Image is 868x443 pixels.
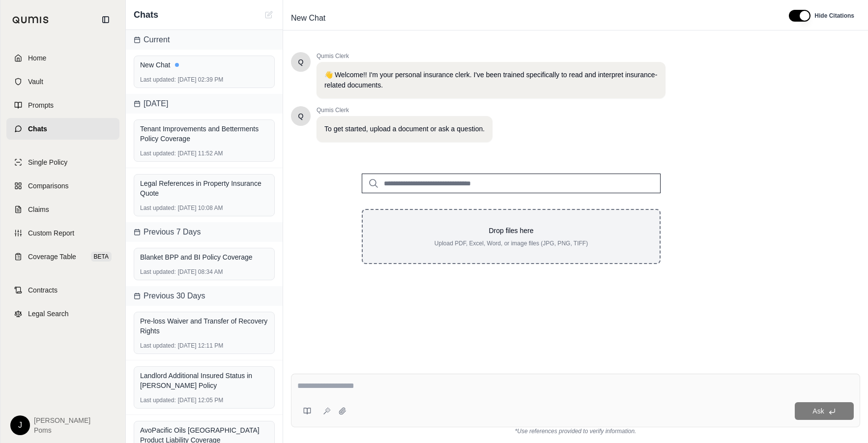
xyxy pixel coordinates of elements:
button: New Chat [263,9,275,21]
span: BETA [91,252,112,262]
div: Legal References in Property Insurance Quote [140,178,268,198]
a: Prompts [6,94,119,116]
div: Previous 30 Days [126,286,283,306]
span: Ask [812,407,824,415]
button: Collapse sidebar [98,12,114,28]
span: Hide Citations [814,12,854,20]
a: Vault [6,71,119,92]
div: [DATE] 02:39 PM [140,76,268,84]
a: Single Policy [6,151,119,173]
a: Contracts [6,279,119,301]
div: Edit Title [287,10,777,26]
div: [DATE] 10:08 AM [140,204,268,212]
a: Custom Report [6,222,119,244]
div: Blanket BPP and BI Policy Coverage [140,252,268,262]
span: Coverage Table [28,252,76,262]
span: Hello [298,111,304,121]
div: [DATE] [126,94,283,114]
p: Drop files here [378,226,644,236]
p: Upload PDF, Excel, Word, or image files (JPG, PNG, TIFF) [378,239,644,247]
span: [PERSON_NAME] [34,415,90,425]
span: Vault [28,77,43,87]
span: Prompts [28,100,54,110]
div: New Chat [140,60,268,70]
span: Single Policy [28,157,67,167]
span: Poms [34,425,90,435]
span: Custom Report [28,228,74,238]
div: *Use references provided to verify information. [291,427,860,435]
a: Claims [6,199,119,220]
div: [DATE] 11:52 AM [140,149,268,157]
div: Pre-loss Waiver and Transfer of Recovery Rights [140,316,268,336]
a: Coverage TableBETA [6,246,119,267]
a: Comparisons [6,175,119,197]
span: Chats [134,8,158,22]
div: [DATE] 08:34 AM [140,268,268,276]
span: Last updated: [140,396,176,404]
div: [DATE] 12:11 PM [140,342,268,350]
span: Qumis Clerk [317,106,492,114]
div: [DATE] 12:05 PM [140,396,268,404]
a: Legal Search [6,303,119,325]
div: Previous 7 Days [126,222,283,242]
span: Legal Search [28,309,69,319]
img: Qumis Logo [12,16,49,24]
span: Last updated: [140,76,176,84]
span: Comparisons [28,181,68,191]
p: To get started, upload a document or ask a question. [324,124,485,134]
span: Last updated: [140,268,176,276]
p: 👋 Welcome!! I'm your personal insurance clerk. I've been trained specifically to read and interpr... [324,70,658,90]
div: Landlord Additional Insured Status in [PERSON_NAME] Policy [140,371,268,390]
div: Tenant Improvements and Betterments Policy Coverage [140,124,268,144]
div: J [10,415,30,435]
span: Last updated: [140,342,176,350]
span: Last updated: [140,204,176,212]
span: Claims [28,205,49,214]
span: Home [28,53,46,63]
a: Chats [6,118,119,140]
span: Last updated: [140,149,176,157]
span: New Chat [287,10,329,26]
div: Current [126,30,283,50]
button: Ask [795,402,854,420]
a: Home [6,47,119,69]
span: Chats [28,124,47,134]
span: Hello [298,57,304,67]
span: Qumis Clerk [317,52,665,60]
span: Contracts [28,285,58,295]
